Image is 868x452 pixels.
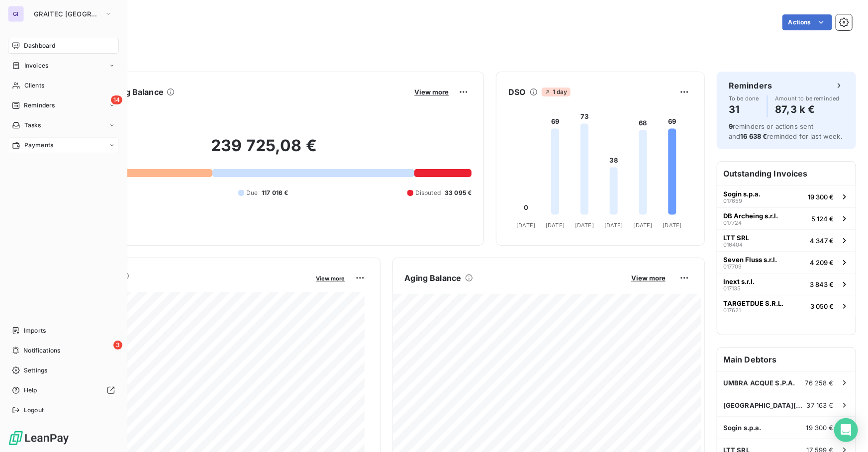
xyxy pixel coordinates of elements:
[575,222,594,229] tspan: [DATE]
[56,136,472,166] h2: 239 725,08 €
[723,198,742,204] span: 017659
[723,256,777,264] span: Seven Fluss s.r.l.
[405,272,462,284] h6: Aging Balance
[634,222,653,229] tspan: [DATE]
[723,190,761,198] span: Sogin s.p.a.
[604,222,623,229] tspan: [DATE]
[411,88,452,96] button: View more
[313,273,348,282] button: View more
[723,212,778,220] span: DB Archeing s.r.l.
[717,273,856,295] button: Inext s.r.l.0171353 843 €
[24,406,44,415] span: Logout
[24,41,55,50] span: Dashboard
[546,222,565,229] tspan: [DATE]
[414,88,449,96] span: View more
[723,424,762,432] span: Sogin s.p.a.
[415,188,441,197] span: Disputed
[8,6,24,22] div: GI
[723,285,741,291] span: 017135
[775,101,840,117] h4: 87,3 k €
[807,401,834,409] span: 37 163 €
[810,259,834,267] span: 4 209 €
[808,193,834,201] span: 19 300 €
[805,379,834,387] span: 76 258 €
[24,101,55,110] span: Reminders
[24,81,44,90] span: Clients
[631,274,666,282] span: View more
[24,61,48,70] span: Invoices
[24,366,47,375] span: Settings
[729,95,759,101] span: To be done
[723,277,755,285] span: Inext s.r.l.
[723,401,807,409] span: [GEOGRAPHIC_DATA][PERSON_NAME]
[56,282,309,292] span: Monthly Revenue
[262,188,288,197] span: 117 016 €
[810,237,834,245] span: 4 347 €
[8,430,70,446] img: Logo LeanPay
[723,242,743,248] span: 016404
[24,326,46,335] span: Imports
[24,141,53,150] span: Payments
[113,341,122,350] span: 3
[811,215,834,223] span: 5 124 €
[717,162,856,185] h6: Outstanding Invoices
[810,302,834,310] span: 3 050 €
[246,188,258,197] span: Due
[316,275,345,282] span: View more
[723,234,749,242] span: LTT SRL
[729,101,759,117] h4: 31
[723,264,742,270] span: 017709
[806,424,834,432] span: 19 300 €
[23,346,60,355] span: Notifications
[717,185,856,207] button: Sogin s.p.a.01765919 300 €
[729,122,733,130] span: 9
[723,307,741,313] span: 017621
[775,95,840,101] span: Amount to be reminded
[740,132,767,140] span: 16 638 €
[542,88,571,96] span: 1 day
[782,14,832,30] button: Actions
[717,348,856,371] h6: Main Debtors
[717,207,856,229] button: DB Archeing s.r.l.0177245 124 €
[834,418,858,442] div: Open Intercom Messenger
[111,95,122,104] span: 14
[717,251,856,273] button: Seven Fluss s.r.l.0177094 209 €
[717,295,856,317] button: TARGETDUE S.R.L.0176213 050 €
[8,382,119,398] a: Help
[729,80,772,91] h6: Reminders
[810,280,834,288] span: 3 843 €
[508,86,525,98] h6: DSO
[445,188,472,197] span: 33 095 €
[24,121,41,130] span: Tasks
[663,222,682,229] tspan: [DATE]
[723,379,795,387] span: UMBRA ACQUE S.P.A.
[517,222,536,229] tspan: [DATE]
[717,229,856,251] button: LTT SRL0164044 347 €
[628,273,669,282] button: View more
[729,122,843,140] span: reminders or actions sent and reminded for last week.
[723,220,742,226] span: 017724
[723,299,783,307] span: TARGETDUE S.R.L.
[24,386,37,395] span: Help
[34,10,100,18] span: GRAITEC [GEOGRAPHIC_DATA]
